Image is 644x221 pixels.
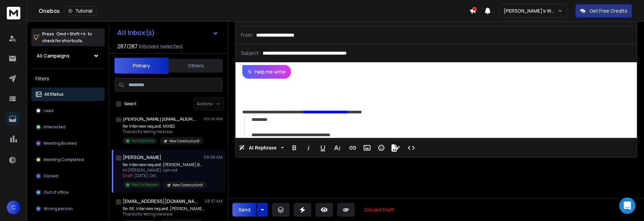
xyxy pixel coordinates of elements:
[316,141,329,155] button: Underline (⌘U)
[173,183,203,188] p: New ConstructionX
[31,137,105,150] button: Meeting Booked
[123,162,204,168] p: Re: Interview request, [PERSON_NAME] Building
[31,169,105,183] button: Closed
[43,124,66,130] p: Interested
[117,29,155,36] h1: All Inbox(s)
[117,42,138,50] span: 287 / 287
[205,199,223,204] p: 08:57 AM
[204,116,223,122] p: 09:06 AM
[31,120,105,134] button: Interested
[288,141,301,155] button: Bold (⌘B)
[114,58,169,74] button: Primary
[134,173,159,178] span: [DATE], Oct ...
[238,141,285,155] button: AI Rephrase
[123,124,204,129] p: Re: Interview request, MiXBS
[43,206,73,211] p: Wrong person
[31,49,105,63] button: All Campaigns
[31,202,105,216] button: Wrong person
[169,58,223,73] button: Others
[504,7,558,14] p: [PERSON_NAME]'s Workspace
[590,7,627,14] p: Get Free Credits
[389,141,402,155] button: Signature
[405,141,418,155] button: Code View
[31,88,105,101] button: All Status
[139,42,182,50] h3: Inboxes selected
[331,141,344,155] button: More Text
[375,141,388,155] button: Emoticons
[123,211,204,217] p: Thanks for letting me know
[132,138,154,143] p: Not Right Now
[575,4,632,18] button: Get Free Credits
[55,30,86,38] span: Cmd + Shift + k
[43,108,53,113] p: Lead
[43,157,84,162] p: Meeting Completed
[31,186,105,199] button: Out of office
[346,141,359,155] button: Insert Link (⌘K)
[123,198,197,205] h1: [EMAIL_ADDRESS][DOMAIN_NAME]
[64,6,97,16] button: Tutorial
[123,173,134,178] span: Draft:
[204,155,223,160] p: 09:06 AM
[31,104,105,117] button: Lead
[112,26,224,40] button: All Inbox(s)
[44,92,64,97] p: All Status
[247,145,278,151] span: AI Rephrase
[123,154,161,161] h1: [PERSON_NAME]
[31,74,105,83] h3: Filters
[124,101,136,107] label: Select
[241,50,260,57] p: Subject:
[43,190,69,195] p: Out of office
[42,31,92,44] p: Press to check for shortcuts.
[359,203,400,217] button: Discard Draft
[123,206,204,211] p: Re: RE: Interview request, [PERSON_NAME]'s
[37,52,70,59] h1: All Campaigns
[169,139,199,144] p: New ConstructionX
[241,32,254,38] p: From:
[242,65,291,79] button: Help me write
[123,129,204,135] p: Thanks for letting me know
[302,141,315,155] button: Italic (⌘I)
[232,203,256,217] button: Send
[123,168,204,173] p: Hi [PERSON_NAME], I am not
[39,6,469,16] div: Onebox
[43,173,58,179] p: Closed
[31,153,105,167] button: Meeting Completed
[132,182,158,187] p: Wait On Respons
[43,141,77,146] p: Meeting Booked
[7,201,20,214] button: C
[123,115,197,122] h1: [PERSON_NAME][EMAIL_ADDRESS][DOMAIN_NAME]
[361,141,373,155] button: Insert Image (⌘P)
[619,198,636,214] div: Open Intercom Messenger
